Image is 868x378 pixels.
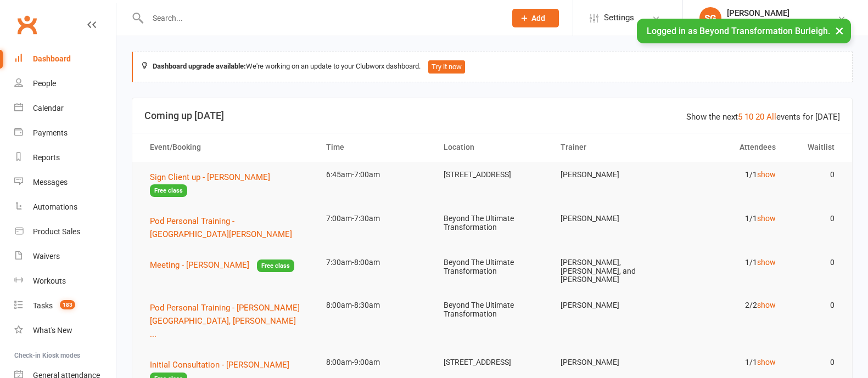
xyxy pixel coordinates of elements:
span: Sign Client up - [PERSON_NAME] [150,172,270,182]
div: [PERSON_NAME] [727,8,837,18]
div: Automations [33,202,77,211]
td: 2/2 [668,292,786,318]
div: What's New [33,326,72,335]
td: [STREET_ADDRESS] [434,349,551,375]
td: [PERSON_NAME] [551,162,668,188]
button: Pod Personal Training - [GEOGRAPHIC_DATA][PERSON_NAME] [150,215,306,241]
th: Location [434,133,551,161]
span: Settings [604,5,634,30]
a: show [757,358,776,366]
td: 1/1 [668,162,786,188]
span: Logged in as Beyond Transformation Burleigh. [647,26,830,36]
div: SG [699,7,721,29]
a: Dashboard [14,47,116,71]
td: 0 [786,250,844,275]
div: Workouts [33,277,66,285]
td: [PERSON_NAME] [551,292,668,318]
button: Sign Client up - [PERSON_NAME]Free class [150,171,306,198]
input: Search... [144,10,498,26]
span: Meeting - [PERSON_NAME] [150,260,249,270]
a: All [766,112,776,122]
a: Product Sales [14,219,116,244]
div: Dashboard [33,54,71,63]
button: × [830,19,849,42]
th: Event/Booking [140,133,316,161]
th: Trainer [551,133,668,161]
a: show [757,258,776,267]
button: Try it now [428,60,465,74]
div: People [33,79,56,88]
td: 8:00am-9:00am [316,349,434,375]
td: [PERSON_NAME] [551,349,668,375]
a: Waivers [14,244,116,269]
div: Payments [33,128,68,137]
td: 0 [786,162,844,188]
div: Waivers [33,252,60,261]
span: Add [531,14,545,22]
div: Calendar [33,104,64,112]
span: Free class [257,259,294,272]
strong: Dashboard upgrade available: [153,62,246,70]
td: 0 [786,206,844,232]
td: 6:45am-7:00am [316,162,434,188]
h3: Coming up [DATE] [144,110,840,121]
td: Beyond The Ultimate Transformation [434,250,551,284]
button: Pod Personal Training - [PERSON_NAME][GEOGRAPHIC_DATA], [PERSON_NAME] ... [150,301,306,341]
div: Reports [33,153,60,162]
a: Messages [14,170,116,195]
a: What's New [14,318,116,343]
td: [PERSON_NAME] [551,206,668,232]
div: We're working on an update to your Clubworx dashboard. [132,52,853,82]
span: Free class [150,184,187,197]
th: Time [316,133,434,161]
a: Clubworx [13,11,41,38]
td: [PERSON_NAME], [PERSON_NAME], and [PERSON_NAME] [551,250,668,292]
a: show [757,214,776,223]
td: [STREET_ADDRESS] [434,162,551,188]
div: Beyond Transformation Burleigh [727,18,837,28]
th: Attendees [668,133,786,161]
span: Initial Consultation - [PERSON_NAME] [150,360,289,370]
th: Waitlist [786,133,844,161]
div: Show the next events for [DATE] [686,110,840,123]
span: Pod Personal Training - [PERSON_NAME][GEOGRAPHIC_DATA], [PERSON_NAME] ... [150,303,300,339]
td: 1/1 [668,206,786,232]
div: Tasks [33,301,53,310]
td: 8:00am-8:30am [316,292,434,318]
a: Workouts [14,269,116,294]
td: 1/1 [668,349,786,375]
td: 1/1 [668,250,786,275]
div: Messages [33,178,68,187]
div: Product Sales [33,227,80,236]
td: 7:30am-8:00am [316,250,434,275]
td: 0 [786,292,844,318]
td: Beyond The Ultimate Transformation [434,206,551,240]
td: 7:00am-7:30am [316,206,434,232]
a: Reports [14,145,116,170]
a: 10 [744,112,753,122]
a: People [14,71,116,96]
a: Payments [14,121,116,145]
a: 5 [738,112,742,122]
a: Tasks 183 [14,294,116,318]
span: Pod Personal Training - [GEOGRAPHIC_DATA][PERSON_NAME] [150,216,292,239]
td: 0 [786,349,844,375]
a: Automations [14,195,116,219]
button: Add [512,9,559,27]
a: show [757,170,776,179]
a: show [757,301,776,309]
button: Meeting - [PERSON_NAME]Free class [150,258,294,272]
span: 183 [60,300,75,309]
a: 20 [755,112,764,122]
td: Beyond The Ultimate Transformation [434,292,551,327]
a: Calendar [14,96,116,121]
